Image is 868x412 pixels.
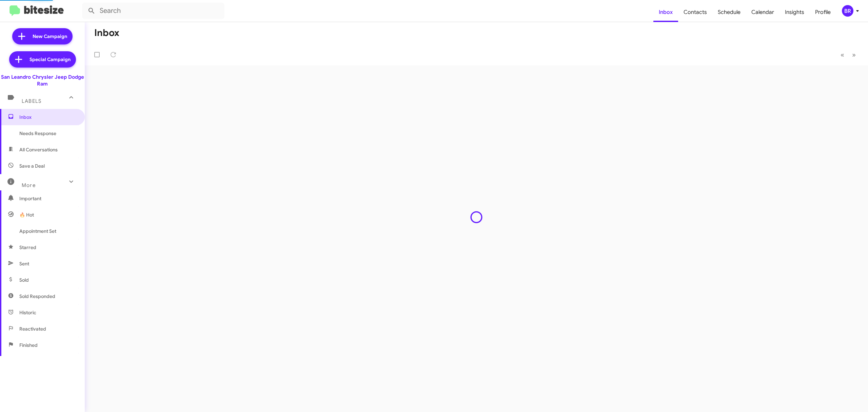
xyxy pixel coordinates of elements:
a: Schedule [712,2,746,22]
span: Reactivated [19,325,46,332]
span: Sold Responded [19,293,55,300]
span: New Campaign [33,33,67,40]
span: More [22,182,36,188]
span: Sold [19,277,29,283]
a: Profile [810,2,836,22]
a: New Campaign [12,28,73,44]
a: Special Campaign [9,51,76,68]
nav: Page navigation example [837,48,860,62]
span: Needs Response [19,130,77,137]
div: BR [842,5,853,17]
span: Save a Deal [19,163,45,169]
span: « [841,51,844,59]
a: Inbox [653,2,678,22]
a: Calendar [746,2,780,22]
span: Inbox [19,114,77,120]
button: BR [836,5,861,17]
a: Contacts [678,2,712,22]
span: Labels [22,98,41,104]
h1: Inbox [94,27,119,38]
button: Previous [836,48,848,62]
span: » [852,51,856,59]
a: Insights [780,2,810,22]
button: Next [848,48,860,62]
span: Sent [19,260,29,267]
span: Starred [19,244,36,251]
span: Important [19,195,77,202]
span: Special Campaign [29,56,71,63]
span: Finished [19,342,38,349]
span: Appointment Set [19,228,56,235]
input: Search [82,3,224,19]
span: 🔥 Hot [19,211,34,218]
span: Historic [19,309,36,316]
span: All Conversations [19,146,58,153]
